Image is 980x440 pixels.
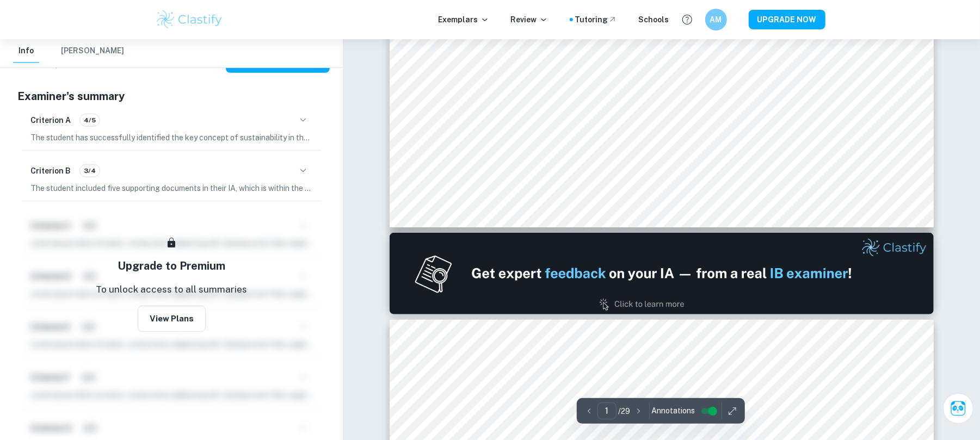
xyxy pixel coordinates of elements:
p: The student included five supporting documents in their IA, which is within the required range an... [30,182,312,194]
button: View Plans [138,306,206,332]
img: Clastify logo [155,9,224,30]
button: AM [705,9,727,30]
h6: Criterion B [30,165,71,177]
h6: AM [710,14,722,26]
span: Annotations [652,405,695,417]
p: The student has successfully identified the key concept of sustainability in their IA, which is c... [30,132,312,144]
p: Exemplars [439,14,489,26]
button: Help and Feedback [678,10,697,29]
h5: Examiner's summary [17,88,325,104]
button: Ask Clai [943,393,973,424]
h5: Upgrade to Premium [118,258,225,274]
a: Tutoring [575,14,617,26]
a: Schools [639,14,669,26]
button: UPGRADE NOW [749,10,825,29]
p: / 29 [619,405,631,417]
button: Info [13,39,39,63]
h6: Criterion A [30,114,71,126]
p: To unlock access to all summaries [96,283,247,297]
p: Review [511,14,548,26]
button: [PERSON_NAME] [61,39,124,63]
img: Ad [390,233,934,314]
span: 3/4 [80,166,100,176]
span: 4/5 [80,115,100,125]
